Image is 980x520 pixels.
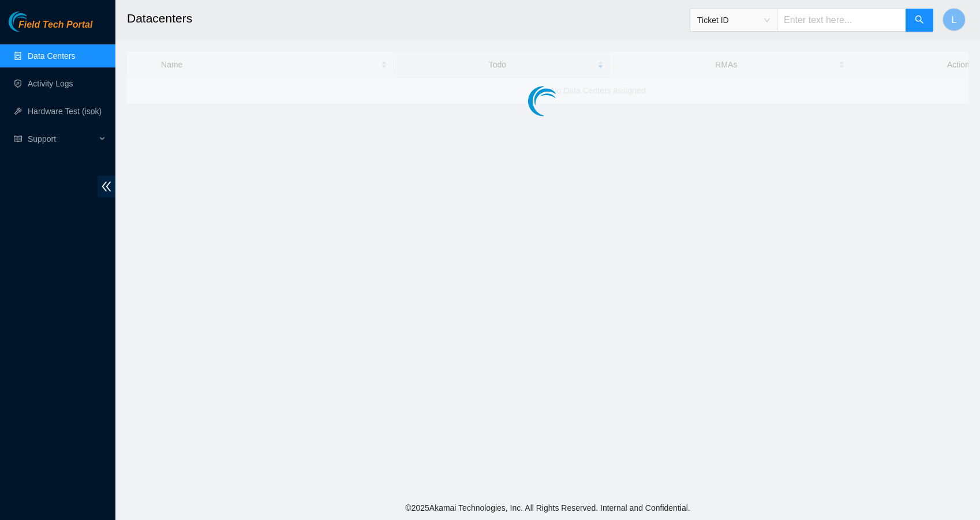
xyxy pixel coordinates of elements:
button: search [906,9,933,32]
span: read [14,135,22,143]
a: Hardware Test (isok) [28,107,102,116]
input: Enter text here... [777,9,906,32]
span: Field Tech Portal [18,20,92,31]
span: Support [28,127,96,150]
span: L [952,13,957,27]
span: search [915,15,924,26]
span: double-left [98,176,115,197]
footer: © 2025 Akamai Technologies, Inc. All Rights Reserved. Internal and Confidential. [115,496,980,520]
button: L [942,8,966,31]
span: Ticket ID [697,12,770,29]
a: Data Centers [28,51,75,61]
a: Activity Logs [28,79,73,88]
a: Akamai TechnologiesField Tech Portal [9,21,92,36]
img: Akamai Technologies [9,12,58,32]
